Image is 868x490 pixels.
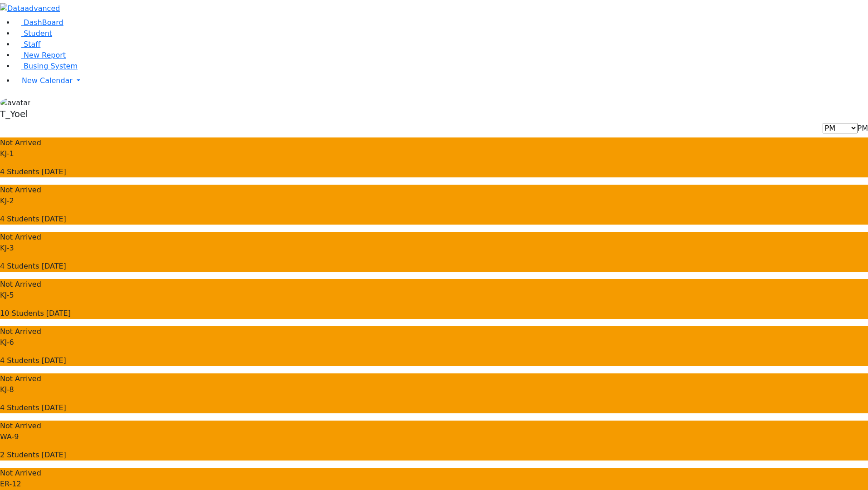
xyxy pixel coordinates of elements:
[24,62,78,70] span: Busing System
[15,62,78,70] a: Busing System
[24,51,66,59] span: New Report
[15,18,63,27] a: DashBoard
[24,18,63,27] span: DashBoard
[858,124,868,132] span: PM
[15,29,52,38] a: Student
[15,40,40,49] a: Staff
[15,51,66,59] a: New Report
[22,76,73,85] span: New Calendar
[24,29,52,38] span: Student
[24,40,40,49] span: Staff
[15,72,868,90] a: New Calendar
